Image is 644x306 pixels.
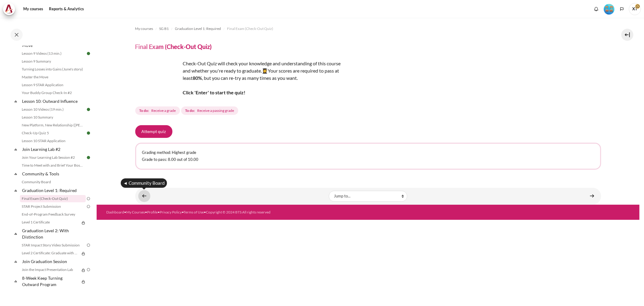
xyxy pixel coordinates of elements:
p: Grading method: Highest grade [142,150,594,156]
a: Join the Impact Presentation Lab [20,266,80,273]
a: Lesson 10 Videos (19 min.) [20,106,86,113]
span: Collapse [13,146,19,152]
a: Lesson 9 Videos (13 min.) [20,50,86,57]
span: Receive a passing grade [197,108,234,113]
span: Receive a grade [151,108,176,113]
section: Content [97,18,639,205]
a: Join Your Learning Lab Session #2 [20,154,86,161]
a: Level 1 Certificate [20,219,80,226]
a: STAR Project Submission [20,203,86,210]
a: Level 2 Certificate: Graduate with Distinction [20,249,80,257]
a: Reports & Analytics [47,3,86,15]
div: • • • • • [106,210,400,215]
a: Architeck Architeck [3,3,18,15]
img: Done [86,130,91,136]
span: Collapse [13,278,19,284]
a: Terms of Use [184,210,204,214]
span: Collapse [13,187,19,194]
img: Done [86,155,91,160]
img: Level #4 [604,4,614,15]
a: Lesson 10: Outward Influence [21,97,86,105]
button: Attempt quiz [135,125,172,138]
a: Turning Losses into Gains (June's story) [20,66,86,73]
a: Privacy Policy [160,210,182,214]
a: Your Buddy Group Check-In #2 [20,89,86,96]
div: Completion requirements for Final Exam (Check-Out Quiz) [135,105,239,116]
span: XT [629,3,641,15]
div: Level #4 [604,3,614,15]
span: Collapse [13,259,19,265]
a: Final Exam (Check-Out Quiz) [20,195,86,202]
a: Join Graduation Session [21,257,86,265]
a: SG B1 [159,25,169,32]
a: New Platform, New Relationship ([PERSON_NAME]'s Story) [20,122,86,129]
a: Final Exam (Check-Out Quiz) [227,25,274,32]
img: To do [86,267,91,272]
a: Level #4 [601,3,617,15]
img: tfrg [135,60,181,105]
span: My courses [135,26,153,31]
a: My courses [135,25,153,32]
a: Master the Move [20,73,86,81]
a: Graduation Level 1: Required [175,25,221,32]
a: My Courses [126,210,145,214]
a: My courses [21,3,45,15]
a: 8-Week Keep Turning Outward Program [21,274,80,288]
a: Copyright © 2024 BTS All rights reserved [206,210,271,214]
strong: Click 'Enter' to start the quiz! [183,90,246,95]
span: Collapse [13,171,19,177]
strong: To do: [139,108,149,113]
a: Dashboard [106,210,124,214]
a: Lesson 10 STAR Application [20,137,86,145]
button: Languages [617,5,626,14]
a: Community Board [20,178,86,186]
h4: Final Exam (Check-Out Quiz) [135,43,212,50]
img: Done [86,51,91,56]
a: User menu [629,3,641,15]
a: Graduation Level 1: Required [21,186,86,194]
a: Graduation Level 2: With Distinction [21,226,86,241]
p: Grade to pass: 8.00 out of 10.00 [142,157,594,163]
strong: To do: [185,108,195,113]
span: Graduation Level 1: Required [175,26,221,31]
span: Collapse [13,231,19,237]
span: Collapse [13,98,19,104]
img: Done [86,107,91,112]
span: SG B1 [159,26,169,31]
img: To do [86,196,91,201]
a: Community & Tools [21,170,86,178]
a: Join Learning Lab #2 [21,145,86,153]
strong: % [198,75,202,81]
a: End-of-Program Feedback Survey [20,211,86,218]
strong: 80 [193,75,198,81]
img: Architeck [5,5,13,14]
a: Lesson 9 STAR Application [20,81,86,89]
a: Lesson 9 Summary [20,58,86,65]
a: STAR Project Submission ► [586,190,598,202]
img: To do [86,204,91,209]
p: Check-Out Quiz will check your knowledge and understanding of this course and whether you're read... [135,60,347,96]
div: Show notification window with no new notifications [592,5,601,14]
a: Lesson 10 Summary [20,114,86,121]
span: Final Exam (Check-Out Quiz) [227,26,274,31]
a: Time to Meet with and Brief Your Boss #2 [20,162,86,169]
img: To do [86,243,91,248]
div: ◄ Community Board [121,178,167,188]
a: STAR Impact Story Video Submission [20,242,86,249]
nav: Navigation bar [135,24,601,34]
a: Check-Up Quiz 5 [20,129,86,137]
a: Profile [147,210,158,214]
